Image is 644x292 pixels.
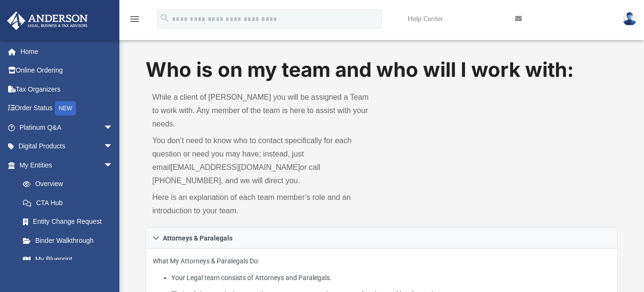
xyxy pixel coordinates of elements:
p: While a client of [PERSON_NAME] you will be assigned a Team to work with. Any member of the team ... [152,91,375,131]
a: [EMAIL_ADDRESS][DOMAIN_NAME] [170,163,300,171]
a: My Blueprint [13,250,123,269]
a: CTA Hub [13,193,127,212]
p: Here is an explanation of each team member’s role and an introduction to your team. [152,191,375,218]
a: Overview [13,175,127,194]
span: arrow_drop_down [104,118,123,137]
a: Attorneys & Paralegals [146,228,618,249]
p: You don’t need to know who to contact specifically for each question or need you may have; instea... [152,134,375,188]
a: Order StatusNEW [7,99,127,118]
h1: Who is on my team and who will I work with: [146,56,618,84]
a: Tax Organizers [7,80,127,99]
a: Entity Change Request [13,212,127,231]
img: User Pic [623,12,637,26]
a: Home [7,42,127,61]
a: Binder Walkthrough [13,231,127,250]
a: Online Ordering [7,61,127,80]
a: Platinum Q&Aarrow_drop_down [7,118,127,137]
div: NEW [55,101,76,115]
span: arrow_drop_down [104,137,123,156]
a: menu [129,18,140,25]
span: Attorneys & Paralegals [163,235,232,241]
i: search [159,13,170,23]
i: menu [129,13,140,25]
a: Digital Productsarrow_drop_down [7,137,127,156]
span: arrow_drop_down [104,156,123,175]
a: My Entitiesarrow_drop_down [7,156,127,175]
li: Your Legal team consists of Attorneys and Paralegals. [171,272,611,284]
img: Anderson Advisors Platinum Portal [4,11,91,30]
